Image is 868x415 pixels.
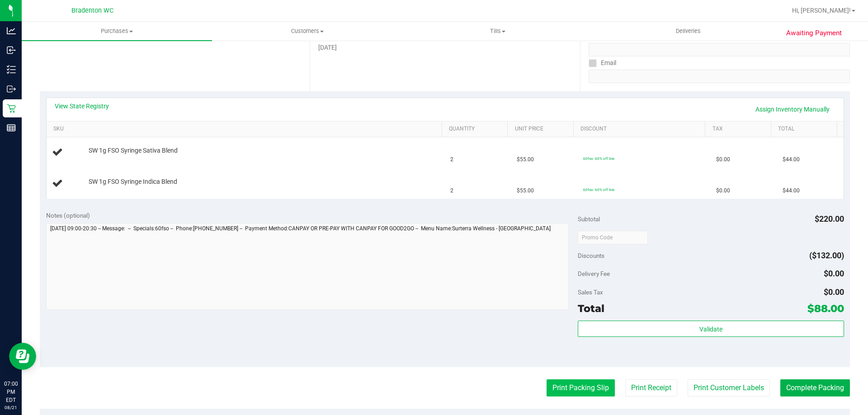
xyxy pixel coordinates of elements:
span: $0.00 [824,269,844,278]
a: Total [778,126,833,133]
a: Purchases [22,22,212,41]
span: 2 [450,187,453,195]
span: SW 1g FSO Syringe Sativa Blend [89,146,178,155]
span: ($132.00) [809,251,844,260]
span: Customers [212,27,402,35]
a: View State Registry [55,102,109,111]
a: Assign Inventory Manually [750,102,835,117]
span: Subtotal [578,215,600,223]
input: Promo Code [578,231,648,244]
span: Awaiting Payment [786,28,842,38]
button: Print Receipt [625,379,677,396]
span: $220.00 [815,214,844,224]
span: 60fso: 60% off line [583,156,614,161]
inline-svg: Outbound [7,84,16,93]
inline-svg: Reports [7,123,16,132]
span: SW 1g FSO Syringe Indica Blend [89,177,177,186]
a: SKU [53,126,438,133]
span: $55.00 [517,155,534,164]
span: $0.00 [716,187,730,195]
inline-svg: Inventory [7,65,16,74]
inline-svg: Analytics [7,26,16,35]
a: Customers [212,22,402,41]
span: $88.00 [807,302,844,315]
span: Delivery Fee [578,270,610,277]
span: Sales Tax [578,289,603,296]
button: Print Packing Slip [547,379,615,396]
a: Quantity [449,126,504,133]
iframe: Resource center [9,343,36,370]
inline-svg: Retail [7,104,16,113]
span: $44.00 [783,187,800,195]
span: Tills [403,27,592,35]
span: Notes (optional) [46,212,90,219]
span: 60fso: 60% off line [583,187,614,192]
span: 2 [450,155,453,164]
button: Print Customer Labels [688,379,770,396]
span: $55.00 [517,187,534,195]
span: Hi, [PERSON_NAME]! [792,7,851,14]
div: [DATE] [318,43,571,52]
button: Complete Packing [780,379,850,396]
label: Email [589,56,616,70]
p: 07:00 PM EDT [4,380,18,404]
a: Discount [580,126,702,133]
p: 08/21 [4,404,18,411]
inline-svg: Inbound [7,46,16,55]
button: Validate [578,321,844,337]
span: Bradenton WC [71,7,113,14]
span: $0.00 [824,287,844,297]
a: Tills [402,22,593,41]
span: Validate [699,326,722,333]
span: Total [578,302,604,315]
a: Deliveries [593,22,783,41]
a: Unit Price [515,126,570,133]
span: Discounts [578,247,604,264]
a: Tax [712,126,768,133]
span: Purchases [22,27,212,35]
span: $44.00 [783,155,800,164]
input: Format: (999) 999-9999 [589,43,850,56]
span: $0.00 [716,155,730,164]
span: Deliveries [664,27,713,35]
